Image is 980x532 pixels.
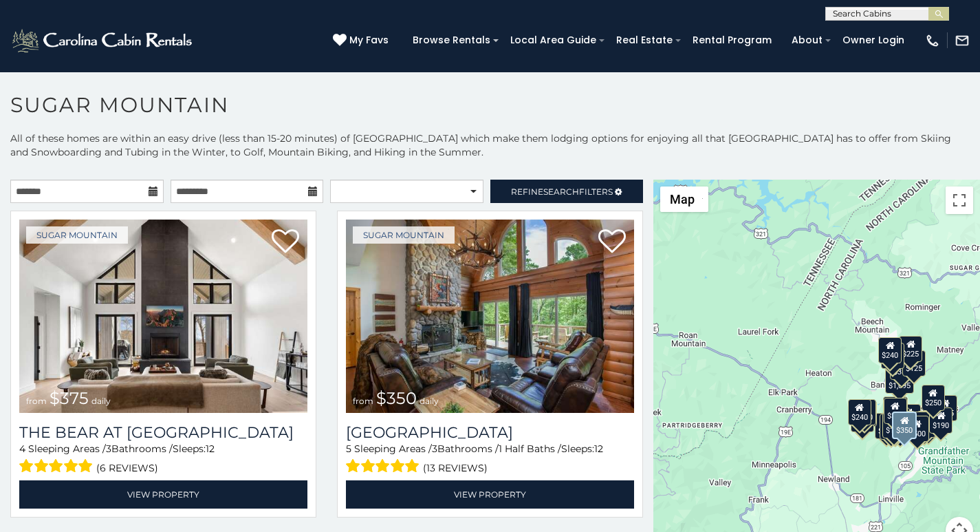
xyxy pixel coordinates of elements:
[598,228,626,257] a: Add to favorites
[511,187,613,197] span: Refine Filters
[333,33,392,48] a: My Favs
[19,423,307,442] a: The Bear At [GEOGRAPHIC_DATA]
[353,226,455,244] a: Sugar Mountain
[929,407,952,434] div: $190
[946,187,973,214] button: Toggle fullscreen view
[91,396,111,406] span: daily
[670,192,695,206] span: Map
[836,30,911,51] a: Owner Login
[346,443,351,455] span: 5
[882,396,906,423] div: $190
[96,459,158,477] span: (6 reviews)
[346,423,634,442] a: [GEOGRAPHIC_DATA]
[19,220,307,413] a: The Bear At Sugar Mountain from $375 daily
[955,33,970,48] img: mail-regular-white.png
[19,423,307,442] h3: The Bear At Sugar Mountain
[19,220,307,413] img: The Bear At Sugar Mountain
[852,399,875,425] div: $210
[785,30,829,51] a: About
[609,30,679,51] a: Real Estate
[884,368,913,394] div: $1,095
[878,337,902,363] div: $240
[905,416,928,442] div: $500
[346,480,634,509] a: View Property
[26,226,128,244] a: Sugar Mountain
[853,401,876,427] div: $225
[423,459,488,477] span: (13 reviews)
[660,187,708,212] button: Change map style
[847,399,871,425] div: $240
[346,220,634,413] a: Grouse Moor Lodge from $350 daily
[272,228,299,257] a: Add to favorites
[420,396,439,406] span: daily
[883,398,906,424] div: $300
[499,443,561,455] span: 1 Half Baths /
[912,412,935,438] div: $195
[892,412,917,439] div: $350
[106,443,111,455] span: 3
[346,442,634,477] div: Sleeping Areas / Bathrooms / Sleeps:
[925,33,940,48] img: phone-regular-white.png
[19,443,25,455] span: 4
[376,388,417,408] span: $350
[19,442,307,477] div: Sleeping Areas / Bathrooms / Sleeps:
[880,414,903,440] div: $155
[406,30,497,51] a: Browse Rentals
[346,423,634,442] h3: Grouse Moor Lodge
[432,443,437,455] span: 3
[543,187,579,197] span: Search
[897,404,920,430] div: $200
[921,385,944,411] div: $250
[349,33,389,47] span: My Favs
[19,480,307,509] a: View Property
[882,412,905,438] div: $175
[346,220,634,413] img: Grouse Moor Lodge
[50,388,89,408] span: $375
[503,30,603,51] a: Local Area Guide
[490,180,644,203] a: RefineSearchFilters
[880,343,904,369] div: $170
[26,396,47,406] span: from
[933,395,957,421] div: $155
[899,336,922,362] div: $225
[10,27,196,54] img: White-1-2.png
[594,443,603,455] span: 12
[353,396,373,406] span: from
[902,350,925,376] div: $125
[686,30,778,51] a: Rental Program
[206,443,215,455] span: 12
[884,396,907,423] div: $265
